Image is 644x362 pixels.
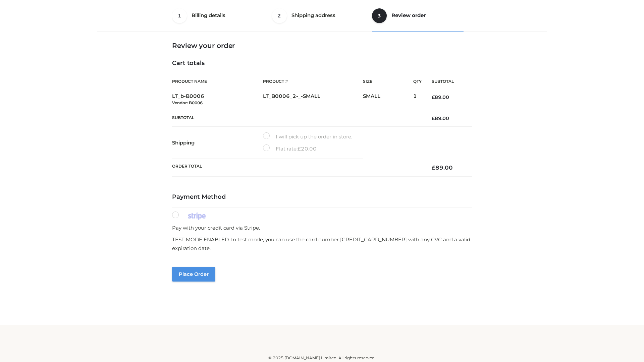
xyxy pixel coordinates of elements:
th: Qty [413,74,422,89]
div: © 2025 [DOMAIN_NAME] Limited. All rights reserved. [100,355,544,361]
h4: Payment Method [172,193,472,201]
td: SMALL [363,89,413,110]
span: £ [432,115,435,121]
label: I will pick up the order in store. [263,132,352,141]
bdi: 20.00 [298,145,317,152]
h3: Review your order [172,42,472,50]
th: Subtotal [422,74,472,89]
th: Product Name [172,74,263,89]
span: £ [432,94,435,100]
td: LT_b-B0006 [172,89,263,110]
bdi: 89.00 [432,164,453,171]
span: £ [298,145,301,152]
p: Pay with your credit card via Stripe. [172,224,472,232]
th: Product # [263,74,363,89]
th: Order Total [172,159,422,177]
th: Size [363,74,410,89]
label: Flat rate: [263,144,317,153]
p: TEST MODE ENABLED. In test mode, you can use the card number [CREDIT_CARD_NUMBER] with any CVC an... [172,235,472,252]
h4: Cart totals [172,60,472,67]
bdi: 89.00 [432,94,449,100]
bdi: 89.00 [432,115,449,121]
th: Subtotal [172,110,422,126]
small: Vendor: B0006 [172,100,203,105]
td: LT_B0006_2-_-SMALL [263,89,363,110]
button: Place order [172,267,215,282]
span: £ [432,164,435,171]
th: Shipping [172,127,263,159]
td: 1 [413,89,422,110]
